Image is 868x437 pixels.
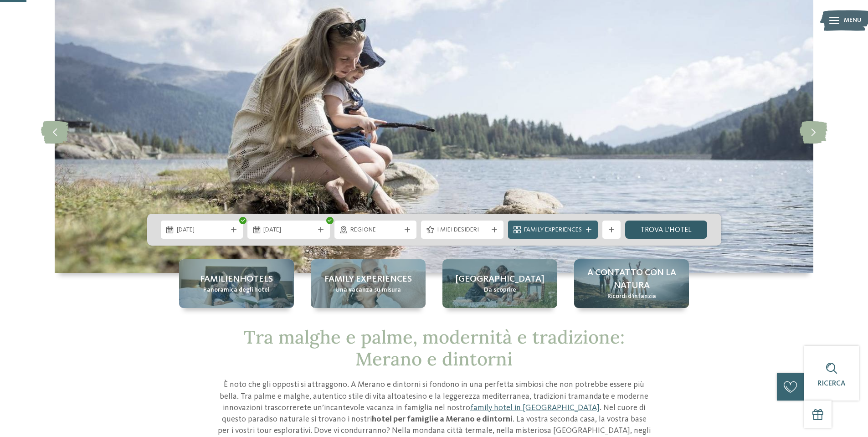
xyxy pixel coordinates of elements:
[372,415,513,423] strong: hotel per famiglie a Merano e dintorni
[524,226,582,235] span: Family Experiences
[817,380,846,387] span: Ricerca
[625,221,708,239] a: trova l’hotel
[456,273,544,286] span: [GEOGRAPHIC_DATA]
[335,286,401,295] span: Una vacanza su misura
[263,226,314,235] span: [DATE]
[574,259,689,308] a: Family hotel a Merano: varietà allo stato puro! A contatto con la natura Ricordi d’infanzia
[484,286,516,295] span: Da scoprire
[200,273,273,286] span: Familienhotels
[177,226,227,235] span: [DATE]
[442,259,557,308] a: Family hotel a Merano: varietà allo stato puro! [GEOGRAPHIC_DATA] Da scoprire
[437,226,488,235] span: I miei desideri
[607,292,656,301] span: Ricordi d’infanzia
[311,259,426,308] a: Family hotel a Merano: varietà allo stato puro! Family experiences Una vacanza su misura
[324,273,412,286] span: Family experiences
[203,286,270,295] span: Panoramica degli hotel
[244,325,625,370] span: Tra malghe e palme, modernità e tradizione: Merano e dintorni
[350,226,401,235] span: Regione
[470,404,600,412] a: family hotel in [GEOGRAPHIC_DATA]
[179,259,294,308] a: Family hotel a Merano: varietà allo stato puro! Familienhotels Panoramica degli hotel
[583,267,680,292] span: A contatto con la natura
